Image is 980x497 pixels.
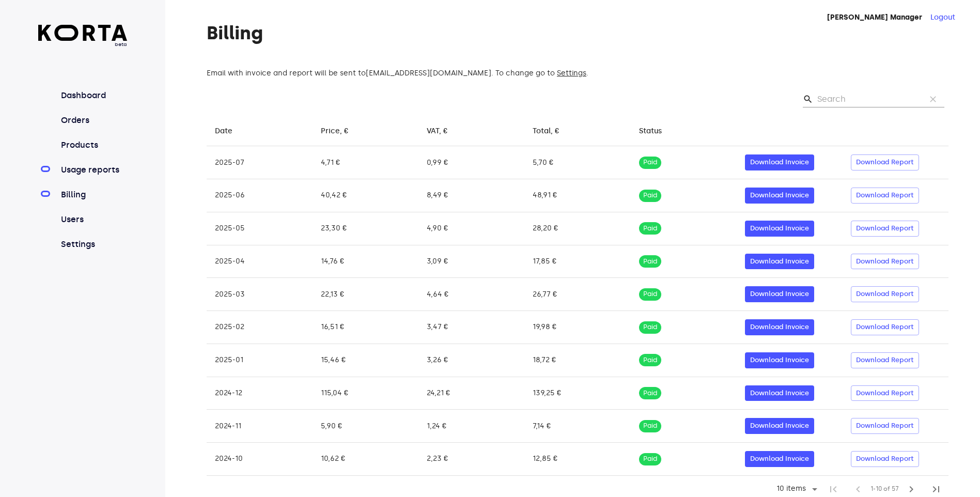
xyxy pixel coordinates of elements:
td: 10,62 € [313,443,418,476]
button: Download Report [851,352,919,368]
span: Date [215,125,246,137]
span: Download Invoice [750,453,809,465]
td: 2024-10 [207,443,313,476]
button: Download Invoice [745,451,814,467]
td: 2025-01 [207,344,313,377]
span: Paid [639,191,661,200]
span: Paid [639,355,661,365]
td: 3,26 € [418,344,524,377]
span: chevron_right [905,483,917,495]
span: Download Invoice [750,256,809,268]
h1: Billing [207,23,948,43]
a: Download Report [851,321,919,330]
div: Date [215,125,232,137]
a: Orders [59,114,128,127]
span: Download Invoice [750,288,809,300]
td: 2025-04 [207,245,313,278]
a: Download Invoice [745,387,814,396]
a: Download Report [851,223,919,231]
button: Download Invoice [745,385,814,401]
div: Email with invoice and report will be sent to [EMAIL_ADDRESS][DOMAIN_NAME] . To change go to . [207,68,948,79]
a: Download Invoice [745,288,814,297]
a: Settings [557,69,586,77]
a: Download Report [851,157,919,165]
a: Download Invoice [745,190,814,198]
td: 7,14 € [524,410,630,443]
button: Download Report [851,286,919,302]
td: 3,09 € [418,245,524,278]
a: Download Invoice [745,453,814,462]
span: Download Invoice [750,223,809,235]
a: beta [38,25,128,48]
div: Price, € [321,125,349,137]
td: 2024-12 [207,377,313,410]
td: 2025-02 [207,311,313,344]
button: Download Invoice [745,221,814,237]
button: Download Invoice [745,319,814,335]
td: 0,99 € [418,146,524,179]
a: Settings [59,238,128,251]
span: Download Invoice [750,387,809,399]
button: Download Report [851,188,919,204]
button: Download Report [851,319,919,335]
a: Download Report [851,256,919,265]
a: Billing [59,189,128,201]
span: Download Report [856,354,914,366]
td: 115,04 € [313,377,418,410]
span: Download Report [856,288,914,300]
td: 2025-05 [207,212,313,245]
a: Dashboard [59,89,128,102]
span: Paid [639,421,661,431]
span: Paid [639,224,661,234]
span: Paid [639,322,661,332]
span: Download Invoice [750,157,809,168]
input: Search [817,91,917,107]
span: Download Report [856,387,914,399]
td: 15,46 € [313,344,418,377]
td: 2025-07 [207,146,313,179]
strong: [PERSON_NAME] Manager [827,13,922,22]
a: Download Invoice [745,354,814,363]
a: Download Report [851,420,919,429]
td: 19,98 € [524,311,630,344]
span: Paid [639,454,661,464]
span: Search [803,94,813,104]
span: Download Report [856,420,914,432]
td: 5,90 € [313,410,418,443]
span: Download Report [856,256,914,268]
button: Download Invoice [745,418,814,434]
span: Paid [639,289,661,299]
td: 2,23 € [418,443,524,476]
td: 3,47 € [418,311,524,344]
span: Paid [639,158,661,167]
button: Download Invoice [745,154,814,170]
td: 14,76 € [313,245,418,278]
button: Logout [930,12,955,23]
a: Usage reports [59,164,128,176]
a: Download Report [851,354,919,363]
span: Paid [639,257,661,267]
button: Download Report [851,154,919,170]
td: 23,30 € [313,212,418,245]
button: Download Invoice [745,286,814,302]
span: Total, € [533,125,573,137]
a: Download Invoice [745,420,814,429]
span: Download Invoice [750,321,809,333]
td: 5,70 € [524,146,630,179]
td: 24,21 € [418,377,524,410]
td: 22,13 € [313,278,418,311]
td: 4,90 € [418,212,524,245]
span: Status [639,125,675,137]
a: Download Invoice [745,223,814,231]
td: 28,20 € [524,212,630,245]
a: Download Invoice [745,256,814,265]
span: 1-10 of 57 [870,484,899,494]
span: Download Report [856,453,914,465]
button: Download Invoice [745,188,814,204]
td: 2025-03 [207,278,313,311]
td: 17,85 € [524,245,630,278]
div: 10 items [774,485,808,493]
button: Download Invoice [745,254,814,270]
td: 26,77 € [524,278,630,311]
span: last_page [930,483,942,495]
